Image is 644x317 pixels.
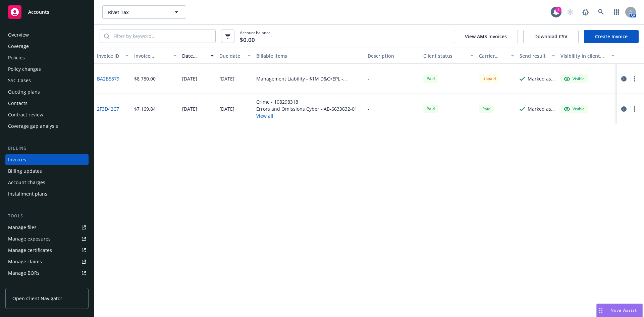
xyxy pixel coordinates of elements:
[560,52,607,59] div: Visibility in client dash
[219,75,234,82] div: [DATE]
[610,5,623,19] a: Switch app
[8,222,37,233] div: Manage files
[134,75,156,82] div: $8,780.00
[8,177,45,188] div: Account charges
[5,98,89,109] a: Contacts
[5,145,89,152] div: Billing
[28,9,49,15] span: Accounts
[254,48,365,64] button: Billable items
[365,48,421,64] button: Description
[421,48,476,64] button: Client status
[368,75,369,82] div: -
[240,36,255,44] span: $0.00
[94,48,131,64] button: Invoice ID
[597,304,605,317] div: Drag to move
[5,52,89,63] a: Policies
[240,30,271,42] span: Account balance
[97,52,121,59] div: Invoice ID
[256,75,362,82] div: Management Liability - $1M D&O/EPL - LA24M100023-00
[368,105,369,112] div: -
[584,30,639,43] a: Create Invoice
[8,256,42,267] div: Manage claims
[479,52,507,59] div: Carrier status
[5,87,89,97] a: Quoting plans
[8,109,43,120] div: Contract review
[423,52,466,59] div: Client status
[182,52,207,59] div: Date issued
[217,48,254,64] button: Due date
[5,41,89,52] a: Coverage
[423,74,438,83] div: Paid
[8,64,41,74] div: Policy changes
[8,154,26,165] div: Invoices
[5,64,89,74] a: Policy changes
[5,30,89,40] a: Overview
[594,5,608,19] a: Search
[579,5,592,19] a: Report a Bug
[479,105,494,113] div: Paid
[558,48,617,64] button: Visibility in client dash
[517,48,558,64] button: Send result
[97,75,119,82] a: BA2B5879
[8,98,28,109] div: Contacts
[219,52,244,59] div: Due date
[8,268,40,278] div: Manage BORs
[182,105,197,112] div: [DATE]
[256,52,362,59] div: Billable items
[134,105,156,112] div: $7,169.84
[8,30,29,40] div: Overview
[5,256,89,267] a: Manage claims
[5,279,89,290] a: Summary of insurance
[12,295,62,302] span: Open Client Navigator
[8,233,51,244] div: Manage exposures
[256,105,357,112] div: Errors and Omissions Cyber - AB-6633632-01
[564,106,585,112] div: Visible
[8,87,40,97] div: Quoting plans
[256,98,357,105] div: Crime - 108298318
[479,74,499,83] div: Unpaid
[256,112,357,119] button: View all
[5,213,89,219] div: Tools
[564,76,585,82] div: Visible
[563,5,577,19] a: Start snowing
[8,121,58,131] div: Coverage gap analysis
[5,268,89,278] a: Manage BORs
[5,222,89,233] a: Manage files
[454,30,518,43] button: View AMS invoices
[5,177,89,188] a: Account charges
[8,245,52,256] div: Manage certificates
[423,105,438,113] div: Paid
[97,105,119,112] a: 2F3D42C7
[179,48,217,64] button: Date issued
[5,3,89,21] a: Accounts
[5,245,89,256] a: Manage certificates
[102,5,186,19] button: Rivet Tax
[596,304,643,317] button: Nova Assist
[108,9,166,16] span: Rivet Tax
[368,52,418,59] div: Description
[5,109,89,120] a: Contract review
[5,233,89,244] span: Manage exposures
[182,75,197,82] div: [DATE]
[8,41,29,52] div: Coverage
[8,166,42,176] div: Billing updates
[8,189,47,199] div: Installment plans
[528,105,555,112] div: Marked as sent
[555,7,561,13] div: 4
[109,30,215,43] input: Filter by keyword...
[131,48,180,64] button: Invoice amount
[5,166,89,176] a: Billing updates
[8,279,59,290] div: Summary of insurance
[8,75,31,86] div: SSC Cases
[523,30,579,43] button: Download CSV
[104,34,109,39] svg: Search
[134,52,170,59] div: Invoice amount
[520,52,548,59] div: Send result
[528,75,555,82] div: Marked as sent
[610,307,637,313] span: Nova Assist
[5,121,89,131] a: Coverage gap analysis
[5,154,89,165] a: Invoices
